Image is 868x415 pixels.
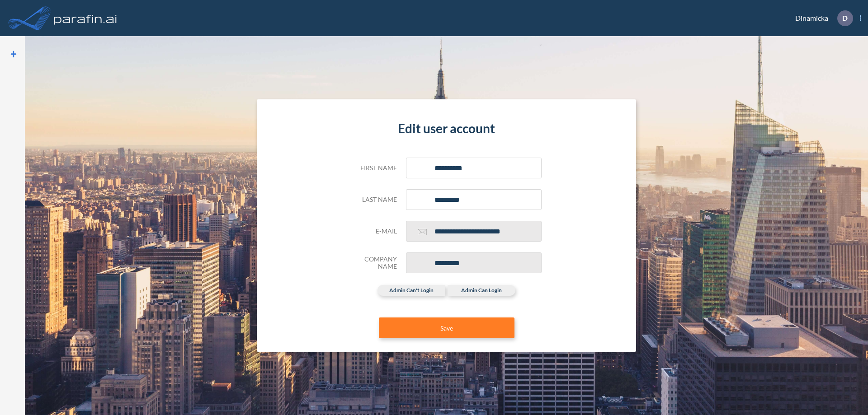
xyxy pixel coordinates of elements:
[782,10,861,26] div: Dinamicka
[379,317,514,338] button: Save
[352,164,397,172] h5: First name
[448,285,515,296] label: admin can login
[352,256,397,271] h5: Company Name
[842,14,848,22] p: D
[352,121,542,136] h4: Edit user account
[377,285,445,296] label: admin can't login
[352,228,397,235] h5: E-mail
[352,196,397,204] h5: Last name
[52,9,119,27] img: logo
